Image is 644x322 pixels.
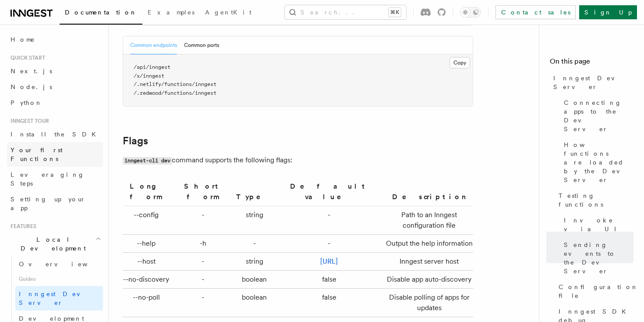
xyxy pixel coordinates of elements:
td: - [276,206,382,235]
strong: Short form [184,182,222,201]
code: inngest-cli dev [123,157,172,165]
button: Copy [449,57,470,68]
td: --help [123,235,173,253]
a: Overview [15,256,103,272]
a: Invoke via UI [560,212,633,237]
td: Output the help information [382,235,473,253]
td: boolean [233,289,276,317]
a: AgentKit [200,3,257,24]
span: Quick start [7,54,45,61]
td: - [173,206,233,235]
span: Inngest tour [7,118,49,125]
a: Home [7,32,103,47]
a: Inngest Dev Server [15,286,103,311]
button: Common ports [184,36,219,54]
td: string [233,206,276,235]
td: - [276,235,382,253]
span: Node.js [11,83,52,90]
span: How functions are loaded by the Dev Server [564,140,633,184]
td: Disable polling of apps for updates [382,289,473,317]
span: Next.js [11,68,52,75]
td: - [173,289,233,317]
a: Next.js [7,63,103,79]
span: Python [11,99,42,106]
span: Configuration file [559,283,638,300]
span: Setting up your app [11,196,86,211]
span: Guides [15,272,103,286]
a: Sending events to the Dev Server [560,237,633,279]
a: Setting up your app [7,191,103,216]
a: Your first Functions [7,142,103,167]
strong: Description [392,193,467,201]
span: /api/inngest [134,64,170,70]
a: Inngest Dev Server [550,70,633,95]
td: - [173,253,233,271]
td: Inngest server host [382,253,473,271]
td: boolean [233,271,276,289]
td: --config [123,206,173,235]
kbd: ⌘K [389,8,401,17]
strong: Type [236,193,273,201]
span: Sending events to the Dev Server [564,240,633,275]
td: --host [123,253,173,271]
a: Python [7,95,103,111]
a: How functions are loaded by the Dev Server [560,137,633,188]
td: Path to an Inngest configuration file [382,206,473,235]
td: -h [173,235,233,253]
span: Invoke via UI [564,216,633,233]
span: Examples [148,9,195,16]
a: Contact sales [495,5,576,19]
a: Flags [123,135,148,147]
strong: Default value [290,182,368,201]
span: Install the SDK [11,131,101,138]
a: Testing functions [555,188,633,212]
button: Common endpoints [130,36,177,54]
span: Your first Functions [11,147,63,162]
button: Local Development [7,232,103,256]
button: Toggle dark mode [460,7,481,18]
td: Disable app auto-discovery [382,271,473,289]
button: Search...⌘K [285,5,406,19]
a: Examples [142,3,200,24]
a: [URL] [320,257,338,265]
span: Local Development [7,235,96,253]
td: false [276,271,382,289]
a: Leveraging Steps [7,167,103,191]
td: - [173,271,233,289]
span: Overview [19,261,109,268]
span: Features [7,223,36,230]
span: Documentation [65,9,137,16]
span: Testing functions [559,191,633,209]
span: Connecting apps to the Dev Server [564,98,633,133]
strong: Long form [130,182,163,201]
span: Leveraging Steps [11,171,85,187]
p: command supports the following flags: [123,154,473,167]
td: --no-discovery [123,271,173,289]
td: string [233,253,276,271]
span: AgentKit [205,9,251,16]
span: Inngest Dev Server [553,74,633,91]
span: Home [11,35,35,44]
a: Connecting apps to the Dev Server [560,95,633,137]
span: /x/inngest [134,73,164,79]
span: Inngest Dev Server [19,290,94,306]
a: Install the SDK [7,126,103,142]
a: Sign Up [579,5,637,19]
a: Node.js [7,79,103,95]
a: Configuration file [555,279,633,304]
td: --no-poll [123,289,173,317]
h4: On this page [550,56,633,70]
a: Documentation [60,3,142,25]
span: /.redwood/functions/inngest [134,90,216,96]
td: false [276,289,382,317]
span: /.netlify/functions/inngest [134,81,216,87]
td: - [233,235,276,253]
